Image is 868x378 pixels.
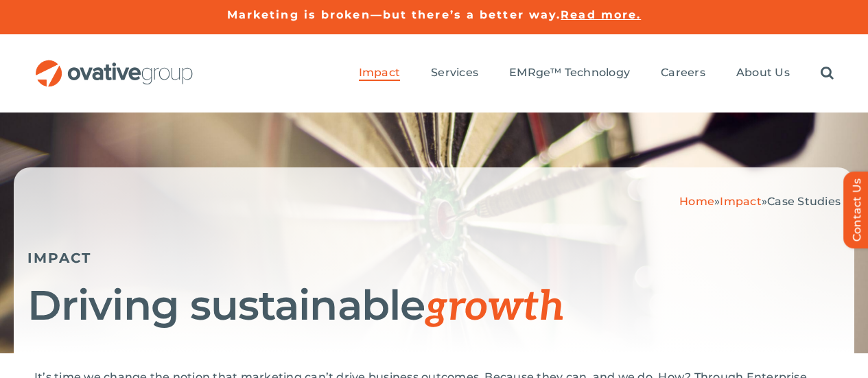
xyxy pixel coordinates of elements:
a: About Us [736,66,790,81]
span: EMRge™ Technology [509,66,630,80]
span: About Us [736,66,790,80]
span: Case Studies [767,195,841,208]
h1: Driving sustainable [27,283,841,329]
span: Impact [359,66,400,80]
a: Marketing is broken—but there’s a better way. [227,8,561,21]
h5: IMPACT [27,250,841,266]
span: Services [431,66,478,80]
a: OG_Full_horizontal_RGB [34,58,194,71]
span: growth [425,283,565,332]
a: Services [431,66,478,81]
a: Search [821,66,834,81]
span: Careers [661,66,705,80]
a: EMRge™ Technology [509,66,630,81]
a: Read more. [561,8,641,21]
span: » » [679,195,841,208]
nav: Menu [359,51,834,95]
a: Home [679,195,714,208]
a: Impact [359,66,400,81]
a: Careers [661,66,705,81]
a: Impact [720,195,761,208]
